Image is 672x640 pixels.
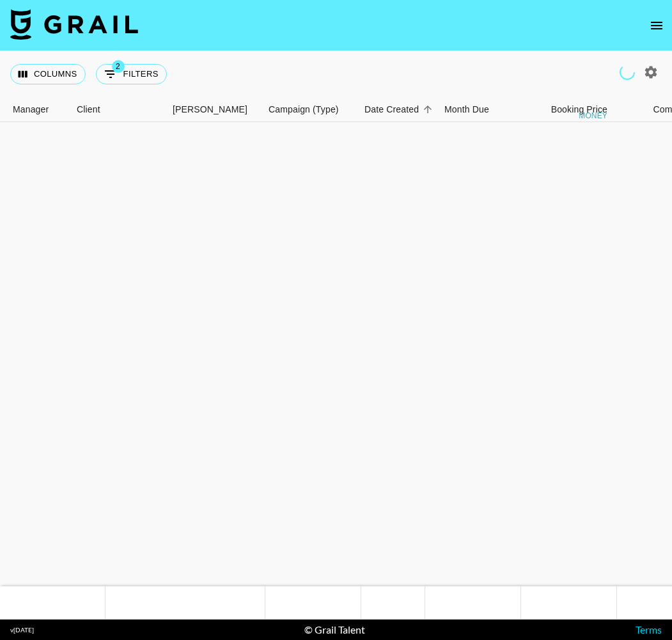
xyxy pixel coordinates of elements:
div: Month Due [444,97,489,122]
div: Manager [13,97,49,122]
button: Show filters [96,64,167,84]
button: open drawer [644,13,669,38]
img: Grail Talent [10,9,138,40]
div: Client [77,97,100,122]
div: Campaign (Type) [269,97,339,122]
div: Month Due [438,97,518,122]
div: Date Created [364,97,419,122]
span: 2 [112,60,125,73]
div: money [579,112,607,120]
button: Sort [419,100,437,118]
div: Date Created [358,97,438,122]
div: [PERSON_NAME] [173,97,247,122]
a: Terms [636,623,662,636]
div: Campaign (Type) [262,97,358,122]
div: Client [70,97,166,122]
div: v [DATE] [10,626,34,634]
span: Refreshing users, talent, clients, campaigns... [619,64,636,81]
div: Manager [6,97,70,122]
div: © Grail Talent [304,623,365,636]
div: Booker [166,97,262,122]
div: Booking Price [551,97,607,122]
button: Select columns [10,64,86,84]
